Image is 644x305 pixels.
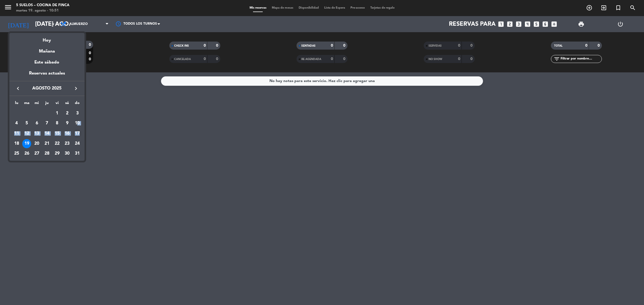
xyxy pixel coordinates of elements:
[71,85,81,92] button: keyboard_arrow_right
[9,70,85,81] div: Reservas actuales
[12,128,22,139] td: 11 de agosto de 2025
[53,129,62,138] div: 15
[62,139,72,149] td: 23 de agosto de 2025
[32,139,42,149] td: 20 de agosto de 2025
[73,139,82,148] div: 24
[73,149,82,158] div: 31
[53,119,62,128] div: 8
[73,109,82,118] div: 3
[72,118,82,129] td: 10 de agosto de 2025
[73,119,82,128] div: 10
[32,129,41,138] div: 13
[42,149,52,158] div: 28
[53,139,62,148] div: 22
[12,108,52,118] td: AGO.
[52,149,62,159] td: 29 de agosto de 2025
[22,129,31,138] div: 12
[22,128,32,139] td: 12 de agosto de 2025
[52,128,62,139] td: 15 de agosto de 2025
[32,139,41,148] div: 20
[63,109,72,118] div: 2
[32,119,41,128] div: 6
[22,149,31,158] div: 26
[42,149,52,159] td: 28 de agosto de 2025
[62,100,72,108] th: sábado
[12,129,21,138] div: 11
[32,118,42,129] td: 6 de agosto de 2025
[53,109,62,118] div: 1
[62,149,72,159] td: 30 de agosto de 2025
[22,139,31,148] div: 19
[22,118,32,129] td: 5 de agosto de 2025
[13,85,23,92] button: keyboard_arrow_left
[72,100,82,108] th: domingo
[42,100,52,108] th: jueves
[32,149,41,158] div: 27
[22,149,32,159] td: 26 de agosto de 2025
[32,100,42,108] th: miércoles
[42,139,52,148] div: 21
[52,100,62,108] th: viernes
[53,149,62,158] div: 29
[9,33,85,44] div: Hoy
[32,149,42,159] td: 27 de agosto de 2025
[52,139,62,149] td: 22 de agosto de 2025
[72,128,82,139] td: 17 de agosto de 2025
[42,128,52,139] td: 14 de agosto de 2025
[12,118,22,129] td: 4 de agosto de 2025
[63,129,72,138] div: 16
[63,149,72,158] div: 30
[12,149,22,159] td: 25 de agosto de 2025
[15,85,21,92] i: keyboard_arrow_left
[22,139,32,149] td: 19 de agosto de 2025
[62,108,72,118] td: 2 de agosto de 2025
[52,118,62,129] td: 8 de agosto de 2025
[42,129,52,138] div: 14
[9,55,85,70] div: Este sábado
[9,44,85,55] div: Mañana
[73,129,82,138] div: 17
[62,118,72,129] td: 9 de agosto de 2025
[12,139,21,148] div: 18
[73,85,79,92] i: keyboard_arrow_right
[12,100,22,108] th: lunes
[72,149,82,159] td: 31 de agosto de 2025
[22,100,32,108] th: martes
[12,139,22,149] td: 18 de agosto de 2025
[72,139,82,149] td: 24 de agosto de 2025
[22,119,31,128] div: 5
[32,128,42,139] td: 13 de agosto de 2025
[23,85,71,92] span: agosto 2025
[62,128,72,139] td: 16 de agosto de 2025
[12,149,21,158] div: 25
[72,108,82,118] td: 3 de agosto de 2025
[42,139,52,149] td: 21 de agosto de 2025
[63,139,72,148] div: 23
[12,119,21,128] div: 4
[52,108,62,118] td: 1 de agosto de 2025
[42,119,52,128] div: 7
[42,118,52,129] td: 7 de agosto de 2025
[63,119,72,128] div: 9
